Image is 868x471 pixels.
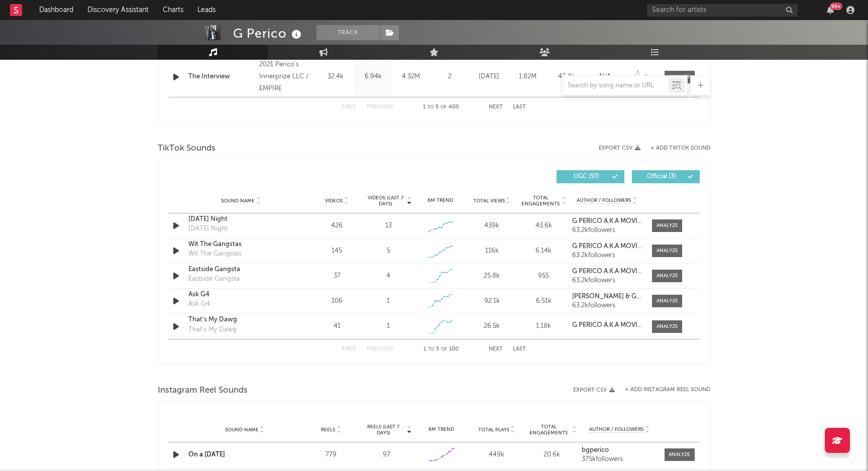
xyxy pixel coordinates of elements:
span: Sound Name [221,198,255,204]
a: On a [DATE] [188,451,225,458]
div: N/A [588,72,622,82]
div: Wit The Gangstas [188,249,242,259]
div: 1 5 400 [413,101,469,113]
input: Search for artists [647,4,798,17]
a: G PERICO A.K.A MOVIE STAR [572,243,642,250]
div: 1.82M [511,72,545,82]
div: 13 [385,221,392,231]
span: Author / Followers [589,426,643,433]
strong: G PERICO A.K.A MOVIE STAR & Steelz [572,268,684,275]
button: Previous [367,346,393,352]
button: Next [489,104,503,110]
a: Wit The Gangstas [188,240,293,250]
div: 41 [313,321,360,331]
span: Reels [321,427,335,433]
div: 439k [469,221,515,231]
div: 1 [387,321,390,331]
a: G PERICO A.K.A MOVIE STAR [572,218,642,225]
div: + Add Instagram Reel Sound [615,387,710,393]
strong: G PERICO A.K.A MOVIE STAR [572,243,658,250]
a: bgperico [582,447,657,454]
div: 63.2k followers [572,227,642,234]
span: Total Plays [478,427,509,433]
div: 37 [313,271,360,281]
strong: G PERICO A.K.A MOVIE STAR [572,218,658,224]
div: [DATE] Night [188,224,228,234]
strong: G PERICO A.K.A MOVIE STAR [572,322,658,328]
a: The Interview [188,72,254,82]
button: Next [489,346,503,352]
button: First [342,346,357,352]
span: Videos (last 7 days) [365,195,406,207]
button: Export CSV [599,145,640,151]
a: Eastside Gangsta [188,265,293,275]
div: [DATE] [472,72,506,82]
div: 63.2k followers [572,302,642,309]
div: 32.4k [319,72,352,82]
span: Author / Followers [577,197,631,204]
strong: [PERSON_NAME] & G PERICO A.K.A MOVIE STAR & DJ Drama [572,293,755,300]
input: Search by song name or URL [563,82,669,90]
div: 6.94k [357,72,389,82]
div: 116k [469,246,515,256]
div: 63.2k followers [572,277,642,284]
div: 25.8k [469,271,515,281]
span: Official ( 3 ) [638,174,685,180]
span: of [441,347,447,351]
div: 106 [313,296,360,306]
span: Reels (last 7 days) [361,424,405,436]
button: + Add TikTok Sound [650,146,710,151]
button: Official(3) [632,170,700,183]
div: 26.5k [469,321,515,331]
div: 6M Trend [417,197,464,204]
span: Total Views [473,198,505,204]
span: Instagram Reel Sounds [158,385,248,397]
div: That's My Dawg [188,325,237,335]
div: 449k [472,450,522,460]
div: 145 [313,246,360,256]
div: 97 [361,450,411,460]
a: G PERICO A.K.A MOVIE STAR & Steelz [572,268,642,275]
span: Sound Name [225,427,259,433]
span: to [428,347,434,351]
a: G PERICO A.K.A MOVIE STAR [572,322,642,329]
span: Total Engagements [520,195,561,207]
div: 2 [432,72,467,82]
button: First [342,104,357,110]
span: TikTok Sounds [158,143,215,155]
div: 1 5 100 [413,343,469,356]
div: 1.18k [520,321,567,331]
button: Last [513,346,526,352]
button: + Add TikTok Sound [640,146,710,151]
button: Export CSV [573,387,615,393]
a: That's My Dawg [188,315,293,325]
a: [DATE] Night [188,214,293,224]
div: 92.1k [469,296,515,306]
div: 426 [313,221,360,231]
div: G Perico [233,25,304,42]
button: Previous [367,104,393,110]
div: 43.6k [520,221,567,231]
div: 4 [386,271,390,281]
div: 63.2k followers [572,252,642,259]
div: Eastside Gangsta [188,274,240,284]
div: Ask G4 [188,299,210,309]
strong: bgperico [582,447,609,453]
button: UGC(97) [557,170,624,183]
button: Last [513,104,526,110]
div: 779 [306,450,356,460]
div: 6M Trend [416,426,467,433]
div: 99 + [830,3,842,10]
div: 955 [520,271,567,281]
span: Videos [325,198,343,204]
div: 5 [387,246,390,256]
div: 6.51k [520,296,567,306]
a: Ask G4 [188,290,293,300]
div: 20.6k [527,450,577,460]
button: + Add Instagram Reel Sound [625,387,710,393]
